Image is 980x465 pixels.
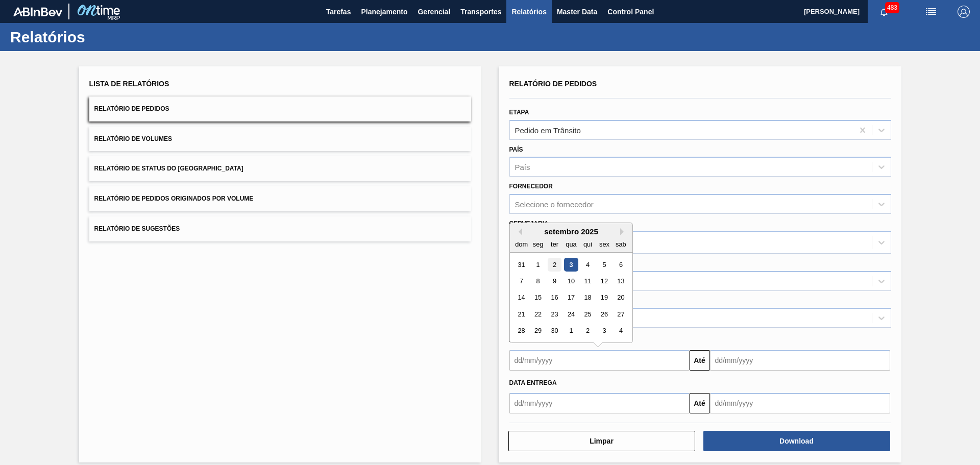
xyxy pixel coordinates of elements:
div: Choose domingo, 21 de setembro de 2025 [514,307,528,321]
div: qui [580,237,594,251]
div: Choose segunda-feira, 22 de setembro de 2025 [531,307,545,321]
button: Notificações [868,5,900,19]
div: Choose quinta-feira, 25 de setembro de 2025 [580,307,594,321]
div: Choose quinta-feira, 2 de outubro de 2025 [580,324,594,338]
span: 483 [885,2,899,13]
div: Choose segunda-feira, 8 de setembro de 2025 [531,274,545,288]
span: Tarefas [326,6,351,18]
button: Limpar [508,431,695,451]
button: Relatório de Pedidos [89,96,471,121]
div: Choose terça-feira, 23 de setembro de 2025 [547,307,561,321]
div: Choose quarta-feira, 24 de setembro de 2025 [564,307,578,321]
span: Relatório de Pedidos Originados por Volume [94,195,254,202]
input: dd/mm/yyyy [710,393,890,413]
span: Master Data [557,6,597,18]
img: Logout [958,6,970,18]
div: Choose sábado, 6 de setembro de 2025 [614,258,627,272]
button: Download [703,431,890,451]
span: Control Panel [607,6,654,18]
button: Previous Month [515,228,522,235]
span: Relatório de Sugestões [94,225,180,232]
div: Choose terça-feira, 30 de setembro de 2025 [547,324,561,338]
div: Choose quinta-feira, 11 de setembro de 2025 [580,274,594,288]
div: dom [514,237,528,251]
span: Lista de Relatórios [89,80,169,88]
div: Choose quinta-feira, 18 de setembro de 2025 [580,291,594,305]
div: Choose sexta-feira, 19 de setembro de 2025 [597,291,611,305]
button: Relatório de Sugestões [89,216,471,241]
div: Choose sexta-feira, 3 de outubro de 2025 [597,324,611,338]
div: sex [597,237,611,251]
div: ter [547,237,561,251]
label: País [509,146,523,153]
div: Choose terça-feira, 9 de setembro de 2025 [547,274,561,288]
div: setembro 2025 [510,227,632,236]
span: Relatório de Pedidos [94,105,169,112]
img: TNhmsLtSVTkK8tSr43FrP2fwEKptu5GPRR3wAAAABJRU5ErkJggg== [13,7,62,16]
label: Fornecedor [509,183,553,190]
div: Choose quarta-feira, 17 de setembro de 2025 [564,291,578,305]
div: Choose domingo, 14 de setembro de 2025 [514,291,528,305]
div: Choose quinta-feira, 4 de setembro de 2025 [580,258,594,272]
div: Choose sábado, 20 de setembro de 2025 [614,291,627,305]
span: Relatórios [511,6,546,18]
label: Cervejaria [509,220,549,227]
span: Relatório de Pedidos [509,80,597,88]
img: userActions [925,6,937,18]
div: seg [531,237,545,251]
div: Selecione o fornecedor [515,200,594,209]
div: Choose quarta-feira, 10 de setembro de 2025 [564,274,578,288]
div: Choose terça-feira, 2 de setembro de 2025 [547,258,561,272]
span: Relatório de Status do [GEOGRAPHIC_DATA] [94,165,243,172]
button: Até [690,393,710,413]
label: Etapa [509,109,529,116]
div: Choose segunda-feira, 15 de setembro de 2025 [531,291,545,305]
span: Relatório de Volumes [94,135,172,142]
div: month 2025-09 [513,256,629,339]
div: Choose sexta-feira, 26 de setembro de 2025 [597,307,611,321]
button: Relatório de Status do [GEOGRAPHIC_DATA] [89,156,471,181]
button: Relatório de Volumes [89,127,471,152]
div: sab [614,237,627,251]
button: Relatório de Pedidos Originados por Volume [89,186,471,211]
div: País [515,163,530,172]
span: Transportes [460,6,501,18]
span: Planejamento [361,6,407,18]
div: Choose terça-feira, 16 de setembro de 2025 [547,291,561,305]
div: Choose quarta-feira, 1 de outubro de 2025 [564,324,578,338]
div: Choose domingo, 7 de setembro de 2025 [514,274,528,288]
div: Choose sexta-feira, 5 de setembro de 2025 [597,258,611,272]
div: Pedido em Trânsito [515,126,581,134]
button: Até [690,350,710,371]
button: Next Month [620,228,627,235]
input: dd/mm/yyyy [710,350,890,371]
span: Data entrega [509,379,557,386]
h1: Relatórios [10,31,191,43]
div: Choose sexta-feira, 12 de setembro de 2025 [597,274,611,288]
div: Choose domingo, 31 de agosto de 2025 [514,258,528,272]
div: Choose domingo, 28 de setembro de 2025 [514,324,528,338]
div: Choose sábado, 27 de setembro de 2025 [614,307,627,321]
div: Choose segunda-feira, 29 de setembro de 2025 [531,324,545,338]
div: Choose quarta-feira, 3 de setembro de 2025 [564,258,578,272]
input: dd/mm/yyyy [509,393,690,413]
input: dd/mm/yyyy [509,350,690,371]
div: Choose sábado, 4 de outubro de 2025 [614,324,627,338]
div: Choose sábado, 13 de setembro de 2025 [614,274,627,288]
div: qua [564,237,578,251]
span: Gerencial [418,6,450,18]
div: Choose segunda-feira, 1 de setembro de 2025 [531,258,545,272]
